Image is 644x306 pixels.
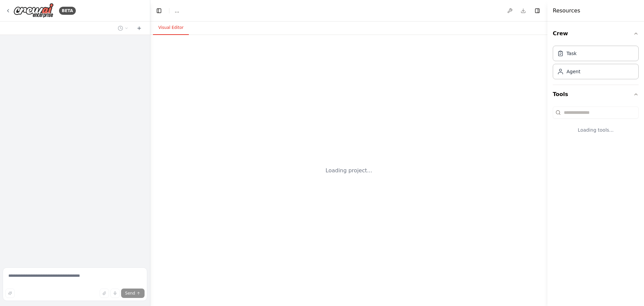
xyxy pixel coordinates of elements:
[115,24,131,32] button: Switch to previous chat
[13,3,54,18] img: Logo
[175,7,179,14] span: ...
[100,289,109,298] button: Upload files
[59,7,76,15] div: BETA
[125,291,135,296] span: Send
[110,289,120,298] button: Click to speak your automation idea
[553,121,639,139] div: Loading tools...
[567,68,580,75] div: Agent
[153,21,189,35] button: Visual Editor
[553,43,639,85] div: Crew
[175,7,179,14] nav: breadcrumb
[553,7,580,15] h4: Resources
[553,85,639,104] button: Tools
[553,24,639,43] button: Crew
[553,104,639,144] div: Tools
[326,167,372,175] div: Loading project...
[121,289,145,298] button: Send
[154,6,164,15] button: Hide left sidebar
[567,50,577,57] div: Task
[533,6,542,15] button: Hide right sidebar
[5,289,15,298] button: Improve this prompt
[134,24,145,32] button: Start a new chat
